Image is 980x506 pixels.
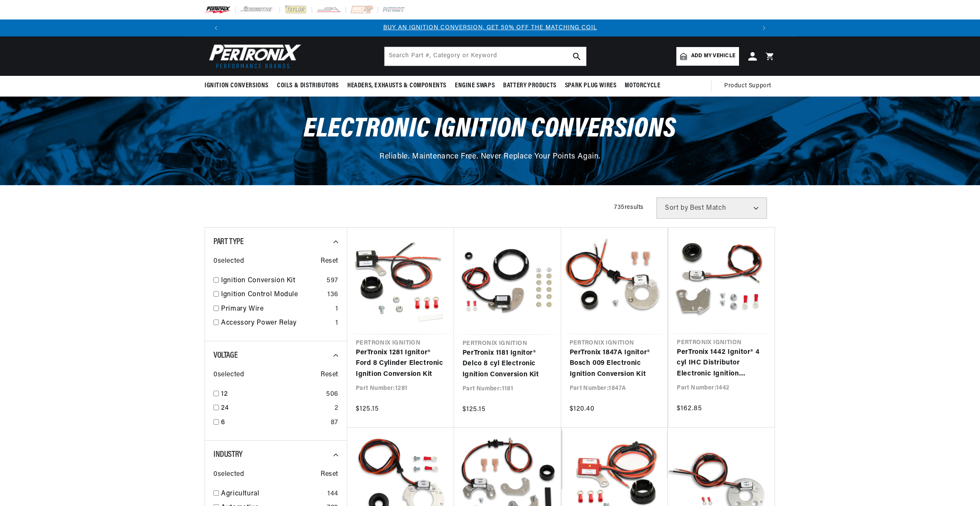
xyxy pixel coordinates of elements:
[625,81,660,90] span: Motorcycle
[379,153,601,161] span: Reliable. Maintenance Free. Never Replace Your Points Again.
[273,76,343,96] summary: Coils & Distributors
[724,81,771,91] span: Product Support
[335,403,338,414] div: 2
[451,76,499,96] summary: Engine Swaps
[676,47,739,66] a: Add my vehicle
[213,469,244,480] span: 0 selected
[327,275,338,286] div: 597
[321,256,338,267] span: Reset
[213,256,244,267] span: 0 selected
[326,389,338,400] div: 506
[691,52,735,60] span: Add my vehicle
[277,81,339,90] span: Coils & Distributors
[343,76,451,96] summary: Headers, Exhausts & Components
[213,370,244,381] span: 0 selected
[327,489,338,500] div: 144
[221,304,332,315] a: Primary Wire
[561,76,621,96] summary: Spark Plug Wires
[724,76,775,96] summary: Product Support
[213,351,238,360] span: Voltage
[205,81,269,90] span: Ignition Conversions
[304,116,676,143] span: Electronic Ignition Conversions
[455,81,495,90] span: Engine Swaps
[568,47,586,66] button: search button
[321,469,338,480] span: Reset
[335,318,338,329] div: 1
[677,347,766,380] a: PerTronix 1442 Ignitor® 4 cyl IHC Distributor Electronic Ignition Conversion Kit
[321,370,338,381] span: Reset
[183,19,797,36] slideshow-component: Translation missing: en.sections.announcements.announcement_bar
[331,417,338,428] div: 87
[614,204,644,211] span: 735 results
[335,304,338,315] div: 1
[383,25,597,31] a: BUY AN IGNITION CONVERSION, GET 50% OFF THE MATCHING COIL
[221,389,323,400] a: 12
[499,76,561,96] summary: Battery Products
[570,348,659,380] a: PerTronix 1847A Ignitor® Bosch 009 Electronic Ignition Conversion Kit
[221,289,324,300] a: Ignition Control Module
[665,205,688,211] span: Sort by
[656,197,767,219] select: Sort by
[385,47,586,66] input: Search Part #, Category or Keyword
[221,417,327,428] a: 6
[224,23,756,33] div: 1 of 3
[620,76,664,96] summary: Motorcycle
[221,275,323,286] a: Ignition Conversion Kit
[503,81,556,90] span: Battery Products
[462,348,553,381] a: PerTronix 1181 Ignitor® Delco 8 cyl Electronic Ignition Conversion Kit
[205,76,273,96] summary: Ignition Conversions
[221,489,324,500] a: Agricultural
[327,289,338,300] div: 136
[208,19,224,36] button: Translation missing: en.sections.announcements.previous_announcement
[221,403,331,414] a: 24
[565,81,617,90] span: Spark Plug Wires
[213,450,243,459] span: Industry
[224,23,756,33] div: Announcement
[756,19,772,36] button: Translation missing: en.sections.announcements.next_announcement
[205,42,302,71] img: Pertronix
[221,318,332,329] a: Accessory Power Relay
[213,238,244,246] span: Part Type
[347,81,446,90] span: Headers, Exhausts & Components
[356,348,446,380] a: PerTronix 1281 Ignitor® Ford 8 Cylinder Electronic Ignition Conversion Kit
